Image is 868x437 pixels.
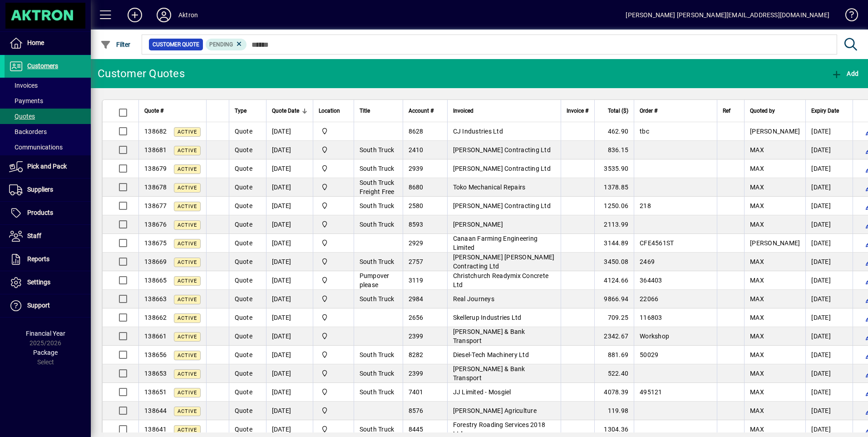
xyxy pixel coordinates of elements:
[453,272,549,288] span: Christchurch Readymix Concrete Ltd
[594,141,634,159] td: 836.15
[235,202,252,209] span: Quote
[805,178,853,197] td: [DATE]
[805,253,853,271] td: [DATE]
[319,219,348,229] span: Central
[178,148,197,154] span: Active
[153,40,199,49] span: Customer Quote
[235,407,252,414] span: Quote
[453,128,503,135] span: CJ Industries Ltd
[360,146,395,154] span: South Truck
[640,106,657,116] span: Order #
[409,333,424,340] span: 2399
[805,327,853,346] td: [DATE]
[750,221,764,228] span: MAX
[5,179,91,201] a: Suppliers
[409,239,424,247] span: 2929
[144,202,167,209] span: 138677
[567,106,588,116] span: Invoice #
[235,388,252,396] span: Quote
[235,128,252,135] span: Quote
[594,215,634,234] td: 2113.99
[98,66,185,81] div: Customer Quotes
[144,184,167,191] span: 138678
[723,106,730,116] span: Ref
[409,295,424,303] span: 2984
[178,278,197,284] span: Active
[235,146,252,154] span: Quote
[144,351,167,358] span: 138656
[594,327,634,346] td: 2342.67
[453,146,551,154] span: [PERSON_NAME] Contracting Ltd
[453,106,473,116] span: Invoiced
[805,364,853,383] td: [DATE]
[266,253,313,271] td: [DATE]
[266,290,313,308] td: [DATE]
[453,407,537,414] span: [PERSON_NAME] Agriculture
[178,185,197,191] span: Active
[360,258,395,265] span: South Truck
[453,388,511,396] span: JJ Limited - Mosgiel
[266,364,313,383] td: [DATE]
[235,370,252,377] span: Quote
[750,106,775,116] span: Quoted by
[319,368,348,378] span: Central
[831,70,858,77] span: Add
[178,427,197,433] span: Active
[640,295,658,303] span: 22066
[266,234,313,253] td: [DATE]
[594,122,634,141] td: 462.90
[750,333,764,340] span: MAX
[453,202,551,209] span: [PERSON_NAME] Contracting Ltd
[235,351,252,358] span: Quote
[266,271,313,290] td: [DATE]
[272,106,307,116] div: Quote Date
[750,146,764,154] span: MAX
[178,408,197,414] span: Active
[750,128,800,135] span: [PERSON_NAME]
[409,106,442,116] div: Account #
[178,166,197,172] span: Active
[750,388,764,396] span: MAX
[235,165,252,172] span: Quote
[98,36,133,53] button: Filter
[178,129,197,135] span: Active
[594,308,634,327] td: 709.25
[594,178,634,197] td: 1378.85
[235,106,247,116] span: Type
[360,370,395,377] span: South Truck
[805,346,853,364] td: [DATE]
[9,128,47,135] span: Backorders
[750,370,764,377] span: MAX
[9,82,38,89] span: Invoices
[750,258,764,265] span: MAX
[144,239,167,247] span: 138675
[453,314,522,321] span: Skellerup Industries Ltd
[120,7,149,23] button: Add
[178,8,198,22] div: Aktron
[319,294,348,304] span: Central
[266,178,313,197] td: [DATE]
[453,328,525,344] span: [PERSON_NAME] & Bank Transport
[640,333,669,340] span: Workshop
[805,383,853,402] td: [DATE]
[750,314,764,321] span: MAX
[9,144,63,151] span: Communications
[144,221,167,228] span: 138676
[453,351,529,358] span: Diesel-Tech Machinery Ltd
[5,109,91,124] a: Quotes
[319,350,348,360] span: Central
[266,159,313,178] td: [DATE]
[640,128,649,135] span: tbc
[144,165,167,172] span: 138679
[805,159,853,178] td: [DATE]
[178,204,197,209] span: Active
[33,349,58,356] span: Package
[453,253,555,270] span: [PERSON_NAME] [PERSON_NAME] Contracting Ltd
[266,402,313,420] td: [DATE]
[319,126,348,136] span: Central
[266,346,313,364] td: [DATE]
[805,122,853,141] td: [DATE]
[235,426,252,433] span: Quote
[235,239,252,247] span: Quote
[750,106,800,116] div: Quoted by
